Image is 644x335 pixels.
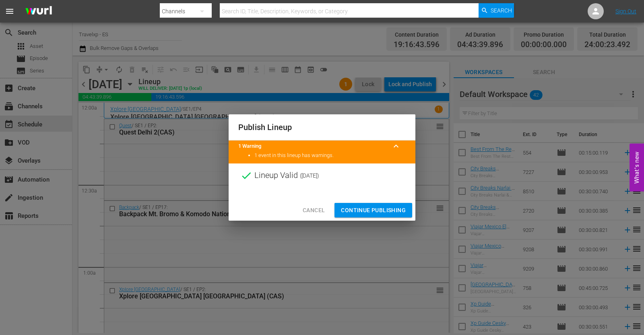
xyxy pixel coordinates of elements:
button: Cancel [296,203,331,218]
title: 1 Warning [238,143,386,150]
a: Sign Out [615,8,636,14]
div: Lineup Valid [229,163,415,188]
button: keyboard_arrow_up [386,136,406,156]
span: Search [491,3,512,18]
span: Cancel [303,205,325,215]
li: 1 event in this lineup has warnings. [254,152,406,159]
span: ( [DATE] ) [300,170,319,182]
button: Open Feedback Widget [630,144,644,192]
span: Continue Publishing [341,205,406,215]
button: Continue Publishing [334,203,412,218]
img: ans4CAIJ8jUAAAAAAAAAAAAAAAAAAAAAAAAgQb4GAAAAAAAAAAAAAAAAAAAAAAAAJMjXAAAAAAAAAAAAAAAAAAAAAAAAgAT5G... [19,2,58,21]
h2: Publish Lineup [238,121,406,134]
span: menu [5,6,14,16]
span: keyboard_arrow_up [391,141,401,151]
